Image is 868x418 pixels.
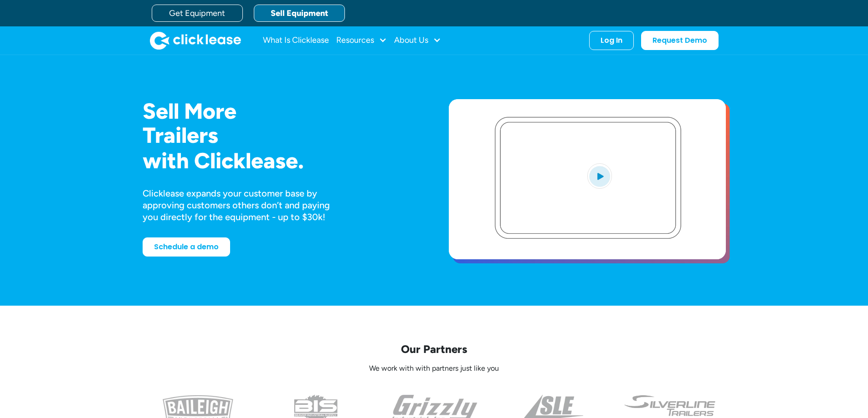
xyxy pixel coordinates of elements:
p: We work with with partners just like you [143,364,726,373]
img: Clicklease logo [150,31,241,50]
a: Request Demo [641,31,719,50]
div: Log In [601,36,622,45]
a: Get Equipment [152,5,243,22]
h1: Trailers [143,123,420,147]
a: What Is Clicklease [263,31,329,50]
img: Blue play button logo on a light blue circular background [587,163,612,189]
a: Sell Equipment [254,5,345,22]
div: Clicklease expands your customer base by approving customers others don’t and paying you directly... [143,187,347,223]
h1: with Clicklease. [143,149,420,173]
h1: Sell More [143,99,420,123]
p: Our Partners [143,342,726,356]
a: Schedule a demo [143,237,230,257]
